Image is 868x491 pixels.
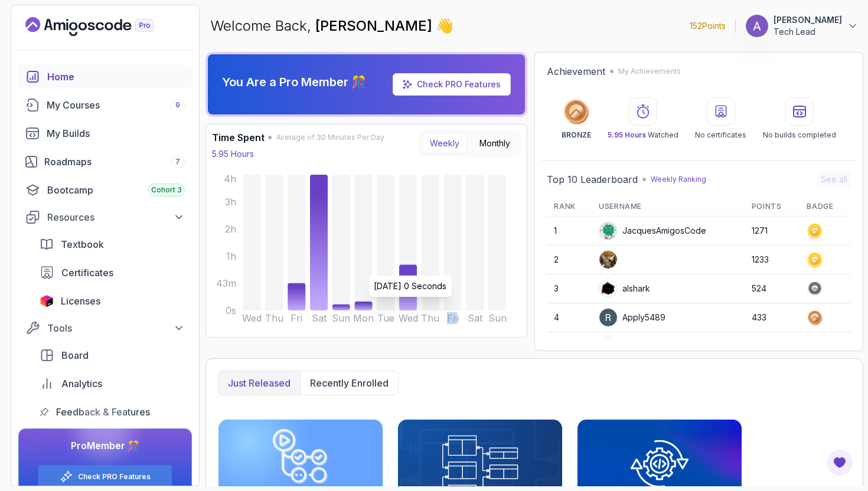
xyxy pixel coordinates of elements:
[228,376,291,390] p: Just released
[32,261,192,284] a: certificates
[599,338,617,355] img: user profile image
[225,196,236,208] tspan: 3h
[18,150,192,174] a: roadmaps
[599,280,617,297] img: user profile image
[38,464,172,489] button: Check PRO Features
[32,400,192,424] a: feedback
[547,172,638,186] h2: Top 10 Leaderboard
[32,233,192,256] a: textbook
[745,332,800,361] td: 325
[61,266,113,280] span: Certificates
[651,175,706,184] p: Weekly Ranking
[353,312,374,324] tspan: Mon
[800,197,851,217] th: Badge
[225,223,236,235] tspan: 2h
[276,133,384,142] span: Average of 30 Minutes Per Day
[421,312,439,324] tspan: Thu
[468,312,483,324] tspan: Sat
[18,178,192,202] a: bootcamp
[32,343,192,367] a: board
[774,14,842,26] p: [PERSON_NAME]
[47,210,185,224] div: Resources
[18,207,192,228] button: Resources
[599,221,706,240] div: JacquesAmigosCode
[47,70,185,84] div: Home
[547,245,592,274] td: 2
[399,312,418,324] tspan: Wed
[488,312,507,324] tspan: Sun
[222,74,366,90] p: You Are a Pro Member 🎊
[32,289,192,313] a: licenses
[599,279,650,298] div: alshark
[745,245,800,274] td: 1233
[817,171,851,188] button: See all
[25,17,181,36] a: Landing page
[61,237,104,251] span: Textbook
[618,67,681,76] p: My Achievements
[61,348,89,362] span: Board
[695,130,746,140] p: No certificates
[745,14,859,38] button: user profile image[PERSON_NAME]Tech Lead
[472,133,518,153] button: Monthly
[310,376,389,390] p: Recently enrolled
[56,405,150,419] span: Feedback & Features
[774,26,842,38] p: Tech Lead
[47,183,185,197] div: Bootcamp
[224,173,236,185] tspan: 4h
[417,79,501,89] a: Check PRO Features
[562,130,591,140] p: BRONZE
[547,64,605,78] h2: Achievement
[745,197,800,217] th: Points
[212,148,254,160] p: 5.95 Hours
[763,130,836,140] p: No builds completed
[608,130,646,139] span: 5.95 Hours
[40,295,54,307] img: jetbrains icon
[32,372,192,395] a: analytics
[447,312,459,324] tspan: Fri
[547,274,592,303] td: 3
[547,303,592,332] td: 4
[547,217,592,245] td: 1
[547,197,592,217] th: Rank
[599,309,617,326] img: user profile image
[312,312,327,324] tspan: Sat
[61,294,100,308] span: Licenses
[592,197,745,217] th: Username
[151,185,182,195] span: Cohort 3
[18,93,192,117] a: courses
[393,73,511,96] a: Check PRO Features
[599,308,665,327] div: Apply5489
[745,303,800,332] td: 433
[315,17,436,34] span: [PERSON_NAME]
[599,251,617,269] img: user profile image
[599,337,655,356] div: IssaKass
[422,133,467,153] button: Weekly
[212,130,265,145] h3: Time Spent
[218,371,300,395] button: Just released
[332,312,350,324] tspan: Sun
[47,321,185,335] div: Tools
[242,312,262,324] tspan: Wed
[18,65,192,89] a: home
[825,449,854,477] button: Open Feedback Button
[265,312,283,324] tspan: Thu
[175,100,180,110] span: 9
[547,332,592,361] td: 5
[690,20,726,32] p: 152 Points
[226,305,236,316] tspan: 0s
[175,157,180,166] span: 7
[216,277,236,289] tspan: 43m
[433,14,457,38] span: 👋
[18,122,192,145] a: builds
[18,317,192,339] button: Tools
[746,15,768,37] img: user profile image
[61,377,102,391] span: Analytics
[47,126,185,140] div: My Builds
[300,371,398,395] button: Recently enrolled
[745,274,800,303] td: 524
[608,130,678,140] p: Watched
[44,155,185,169] div: Roadmaps
[210,17,453,35] p: Welcome Back,
[599,222,617,240] img: default monster avatar
[78,472,151,482] a: Check PRO Features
